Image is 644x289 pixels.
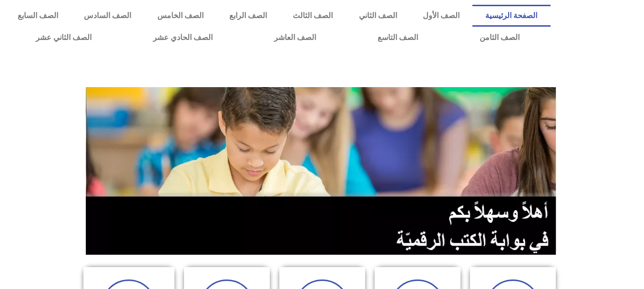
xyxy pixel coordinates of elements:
[216,5,280,27] a: الصف الرابع
[280,5,346,27] a: الصف الثالث
[346,5,410,27] a: الصف الثاني
[347,27,449,49] a: الصف التاسع
[5,27,122,49] a: الصف الثاني عشر
[243,27,347,49] a: الصف العاشر
[472,5,550,27] a: الصفحة الرئيسية
[5,5,71,27] a: الصف السابع
[410,5,472,27] a: الصف الأول
[122,27,243,49] a: الصف الحادي عشر
[449,27,550,49] a: الصف الثامن
[144,5,216,27] a: الصف الخامس
[71,5,144,27] a: الصف السادس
